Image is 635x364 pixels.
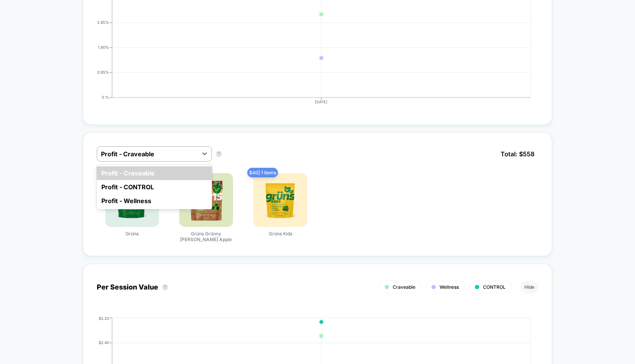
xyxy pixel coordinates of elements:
tspan: 0.95% [97,70,109,74]
tspan: [DATE] [315,99,328,104]
span: Total: $ 558 [497,146,538,162]
tspan: 2.85% [97,20,109,25]
tspan: $3.20 [99,316,109,320]
button: Hide [521,281,538,293]
span: Grüns [126,231,139,237]
tspan: 1.90% [98,45,109,50]
span: Grüns Kids [269,231,292,237]
button: ? [162,284,168,290]
div: Profit - CONTROL [97,180,212,194]
tspan: $2.40 [99,340,109,345]
button: ? [216,151,222,157]
span: Wellness [440,284,459,290]
img: Grüns Kids [253,173,307,227]
span: CONTROL [483,284,506,290]
div: Profit - Craveable [97,166,212,180]
tspan: 0 % [102,95,109,99]
div: Profit - Wellness [97,194,212,208]
span: $ 40 | 1 items [247,168,278,177]
span: Craveable [393,284,415,290]
span: Grüns Grünny [PERSON_NAME] Apple [177,231,235,242]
